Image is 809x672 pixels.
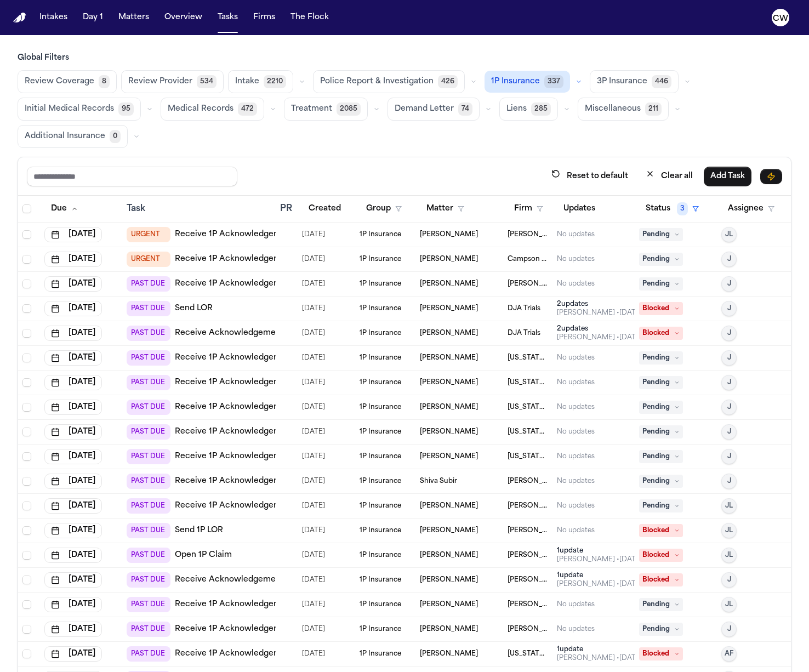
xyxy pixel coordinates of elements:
[320,76,434,87] span: Police Report & Investigation
[590,70,679,93] button: 3P Insurance446
[485,71,570,93] button: 1P Insurance337
[506,104,527,115] span: Liens
[499,98,558,121] button: Liens285
[597,76,647,87] span: 3P Insurance
[160,8,207,27] button: Overview
[313,70,465,93] button: Police Report & Investigation426
[337,102,361,116] span: 2085
[760,169,782,184] button: Immediate Task
[228,70,293,93] button: Intake2210
[78,8,107,27] button: Day 1
[491,76,540,87] span: 1P Insurance
[25,131,105,142] span: Additional Insurance
[121,70,224,93] button: Review Provider534
[114,8,153,27] button: Matters
[458,102,472,116] span: 74
[238,102,257,116] span: 472
[235,76,259,87] span: Intake
[18,98,141,121] button: Initial Medical Records95
[438,75,458,88] span: 426
[118,102,134,116] span: 95
[652,75,671,88] span: 446
[35,8,72,27] button: Intakes
[291,104,332,115] span: Treatment
[639,166,699,186] button: Clear all
[99,75,110,88] span: 8
[110,130,121,143] span: 0
[168,104,233,115] span: Medical Records
[13,13,26,23] img: Finch Logo
[704,167,751,186] button: Add Task
[161,98,264,121] button: Medical Records472
[213,8,242,27] button: Tasks
[545,166,635,186] button: Reset to default
[18,70,117,93] button: Review Coverage8
[249,8,280,27] button: Firms
[264,75,286,88] span: 2210
[395,104,454,115] span: Demand Letter
[585,104,641,115] span: Miscellaneous
[284,98,368,121] button: Treatment2085
[25,76,94,87] span: Review Coverage
[13,13,26,23] a: Home
[388,98,480,121] button: Demand Letter74
[544,75,563,88] span: 337
[25,104,114,115] span: Initial Medical Records
[197,75,217,88] span: 534
[18,125,128,148] button: Additional Insurance0
[128,76,192,87] span: Review Provider
[286,8,333,27] button: The Flock
[578,98,669,121] button: Miscellaneous211
[645,102,662,116] span: 211
[18,53,791,64] h3: Global Filters
[531,102,551,116] span: 285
